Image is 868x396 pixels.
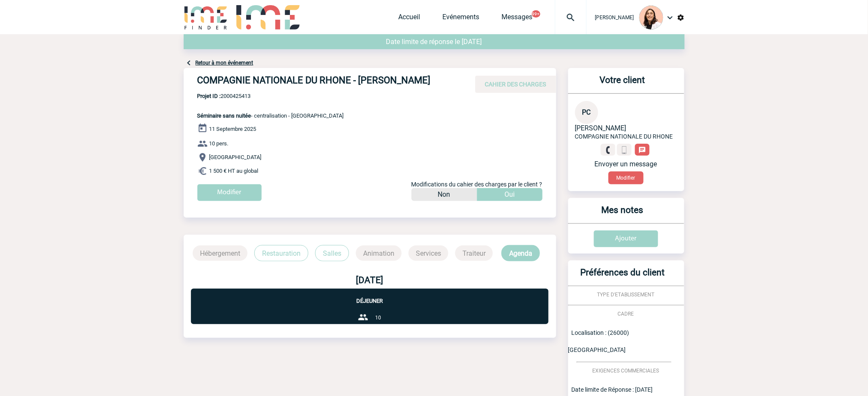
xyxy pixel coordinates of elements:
span: COMPAGNIE NATIONALE DU RHONE [575,133,673,140]
span: 11 Septembre 2025 [209,126,257,132]
span: [GEOGRAPHIC_DATA] [209,154,262,161]
p: Restauration [254,245,308,261]
img: group-24-px-b.png [358,312,368,322]
span: 1 500 € HT au global [209,168,259,174]
button: 99+ [532,10,540,18]
span: PC [582,108,591,116]
span: TYPE D'ETABLISSEMENT [597,292,655,298]
span: Localisation : (26000) [GEOGRAPHIC_DATA] [568,329,629,353]
span: - centralisation - [GEOGRAPHIC_DATA] [197,112,344,119]
p: Agenda [501,245,540,261]
span: Modifications du cahier des charges par le client ? [412,181,543,188]
p: Animation [356,245,402,261]
p: Traiteur [455,245,493,261]
span: Séminaire sans nuitée [197,112,251,119]
span: 2000425413 [197,93,344,99]
span: CAHIER DES CHARGES [485,81,546,88]
span: CADRE [618,311,634,317]
h3: Mes notes [572,205,674,223]
a: Evénements [443,13,480,25]
span: Date limite de réponse le [DATE] [386,38,482,46]
p: Salles [315,245,349,261]
span: [PERSON_NAME] [595,15,634,21]
h3: Votre client [572,75,674,93]
h4: COMPAGNIE NATIONALE DU RHONE - [PERSON_NAME] [197,75,454,89]
p: Hébergement [193,245,248,261]
img: portable.png [620,146,628,154]
img: chat-24-px-w.png [638,146,646,154]
p: Services [409,245,448,261]
a: Retour à mon événement [196,60,254,66]
span: 10 pers. [209,141,229,147]
span: Date limite de Réponse : [DATE] [572,386,653,393]
p: Envoyer un message [575,160,677,168]
span: EXIGENCES COMMERCIALES [593,368,659,374]
img: 129834-0.png [639,6,663,30]
input: Modifier [197,184,262,201]
p: Non [438,188,450,201]
img: fixe.png [604,146,612,154]
h3: Préférences du client [572,267,674,286]
b: [DATE] [356,275,384,285]
img: IME-Finder [184,5,228,30]
span: [PERSON_NAME] [575,124,626,132]
p: Oui [504,188,515,201]
a: Accueil [399,13,421,25]
span: 10 [375,315,381,321]
button: Modifier [608,171,644,184]
input: Ajouter [594,231,658,247]
a: Messages [502,13,533,25]
p: Déjeuner [191,289,549,304]
b: Projet ID : [197,93,221,99]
